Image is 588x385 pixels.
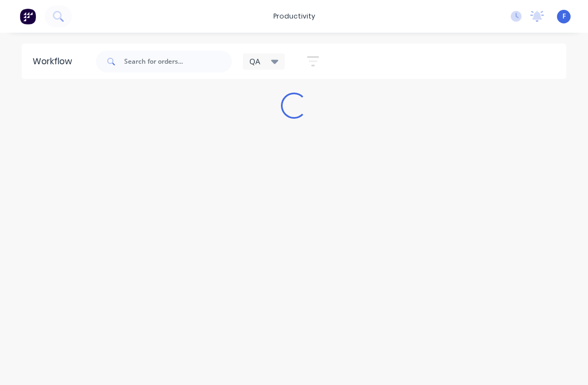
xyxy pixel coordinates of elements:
[33,55,77,68] div: Workflow
[20,8,36,25] img: Factory
[562,11,566,21] span: F
[268,8,321,25] div: productivity
[249,56,260,67] span: QA
[124,51,232,72] input: Search for orders...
